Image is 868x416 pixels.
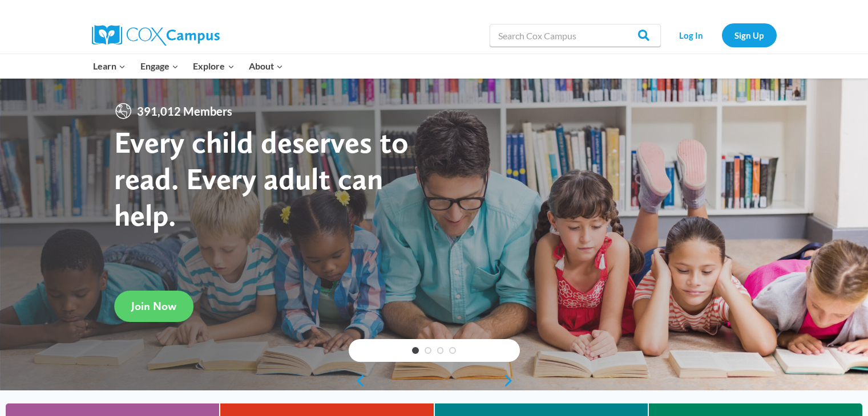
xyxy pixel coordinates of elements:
[449,347,456,354] a: 4
[131,299,176,313] span: Join Now
[412,347,419,354] a: 1
[92,25,220,46] img: Cox Campus
[140,59,179,74] span: Engage
[349,374,366,388] a: previous
[193,59,234,74] span: Explore
[722,23,777,47] a: Sign Up
[490,24,661,47] input: Search Cox Campus
[667,23,777,47] nav: Secondary Navigation
[503,374,520,388] a: next
[349,369,520,392] div: content slider buttons
[437,347,444,354] a: 3
[86,54,290,78] nav: Primary Navigation
[114,124,409,233] strong: Every child deserves to read. Every adult can help.
[425,347,431,354] a: 2
[249,59,283,74] span: About
[132,102,237,120] span: 391,012 Members
[667,23,716,47] a: Log In
[93,59,126,74] span: Learn
[114,290,193,321] a: Join Now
